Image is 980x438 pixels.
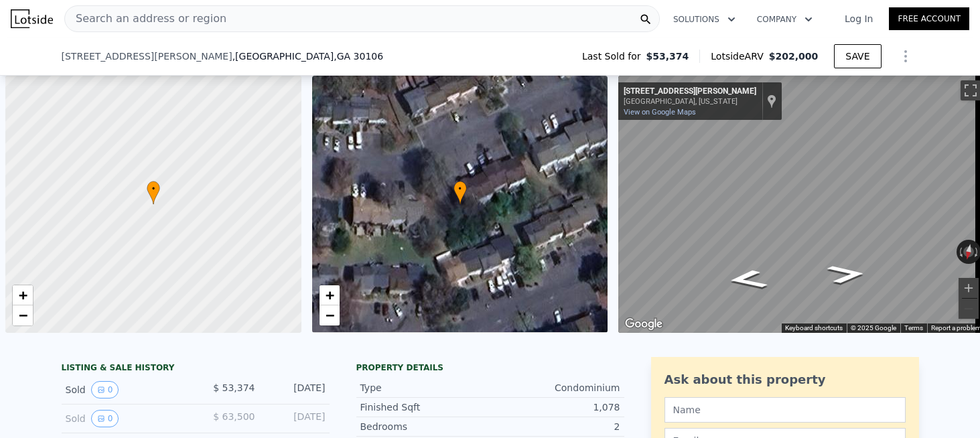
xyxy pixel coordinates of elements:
button: Rotate counterclockwise [957,240,964,264]
div: Bedrooms [360,420,490,433]
input: Name [664,397,906,423]
a: Open this area in Google Maps (opens a new window) [622,315,666,333]
div: [GEOGRAPHIC_DATA], [US_STATE] [624,97,756,106]
span: − [325,307,334,323]
a: Zoom in [320,285,340,305]
button: Zoom in [959,278,979,298]
span: $ 63,500 [213,411,255,422]
button: Show Options [892,43,919,70]
a: Show location on map [767,94,776,108]
div: Ask about this property [664,370,906,389]
img: Lotside [11,9,53,28]
a: View on Google Maps [624,108,696,117]
span: + [325,287,334,303]
span: Search an address or region [65,11,226,27]
div: Sold [66,381,185,398]
div: 2 [490,420,620,433]
div: Finished Sqft [360,400,490,414]
button: Zoom out [959,299,979,319]
button: View historical data [91,381,119,398]
a: Zoom out [13,305,33,325]
span: © 2025 Google [851,324,896,332]
button: Company [746,7,823,31]
button: SAVE [834,44,881,68]
button: View historical data [91,410,119,427]
a: Zoom out [320,305,340,325]
img: Google [622,315,666,333]
div: • [453,181,467,204]
path: Go East, Lenoa Ln [711,265,784,294]
button: Reset the view [961,239,976,265]
span: + [19,287,27,303]
span: • [453,183,467,195]
span: − [19,307,27,323]
div: LISTING & SALE HISTORY [62,362,330,376]
span: Lotside ARV [711,50,768,63]
span: , [GEOGRAPHIC_DATA] [232,50,384,63]
span: • [147,183,160,195]
a: Free Account [889,7,969,30]
a: Log In [829,12,889,25]
a: Zoom in [13,285,33,305]
span: [STREET_ADDRESS][PERSON_NAME] [62,50,232,63]
path: Go West, Lenoa Ln [811,260,882,288]
span: $ 53,374 [213,382,255,393]
div: [STREET_ADDRESS][PERSON_NAME] [624,86,756,97]
div: [DATE] [266,410,326,427]
button: Keyboard shortcuts [785,323,843,333]
span: $53,374 [646,50,689,63]
div: • [147,181,160,204]
div: [DATE] [266,381,326,398]
div: Type [360,381,490,394]
div: Property details [356,362,624,373]
div: Condominium [490,381,620,394]
div: Sold [66,410,185,427]
button: Solutions [662,7,746,31]
div: 1,078 [490,400,620,414]
a: Terms (opens in new tab) [904,324,923,332]
span: Last Sold for [582,50,646,63]
span: , GA 30106 [334,51,383,62]
span: $202,000 [769,51,819,62]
